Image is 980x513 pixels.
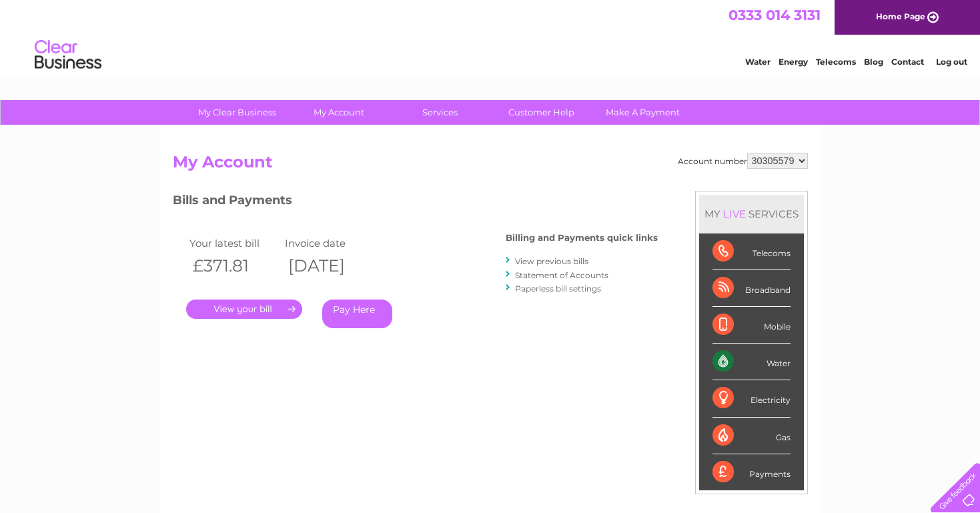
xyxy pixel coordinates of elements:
[712,307,791,344] div: Mobile
[486,100,596,125] a: Customer Help
[720,207,749,220] div: LIVE
[712,380,791,417] div: Electricity
[34,35,102,75] img: logo.png
[816,57,856,67] a: Telecoms
[712,454,791,490] div: Payments
[186,252,282,280] th: £371.81
[891,57,924,67] a: Contact
[175,7,806,65] div: Clear Business is a trading name of Verastar Limited (registered in [GEOGRAPHIC_DATA] No. 3667643...
[712,418,791,454] div: Gas
[186,234,282,252] td: Your latest bill
[282,252,378,280] th: [DATE]
[515,284,601,294] a: Paperless bill settings
[515,256,588,266] a: View previous bills
[699,195,804,233] div: MY SERVICES
[322,300,392,328] a: Pay Here
[385,100,495,125] a: Services
[728,7,821,23] a: 0333 014 3131
[182,100,292,125] a: My Clear Business
[936,57,967,67] a: Log out
[678,153,808,169] div: Account number
[284,100,394,125] a: My Account
[864,57,883,67] a: Blog
[506,233,658,243] h4: Billing and Payments quick links
[173,153,808,178] h2: My Account
[745,57,771,67] a: Water
[779,57,808,67] a: Energy
[515,270,608,280] a: Statement of Accounts
[712,344,791,380] div: Water
[712,233,791,270] div: Telecoms
[282,234,378,252] td: Invoice date
[712,270,791,307] div: Broadband
[186,300,302,319] a: .
[588,100,698,125] a: Make A Payment
[173,191,658,214] h3: Bills and Payments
